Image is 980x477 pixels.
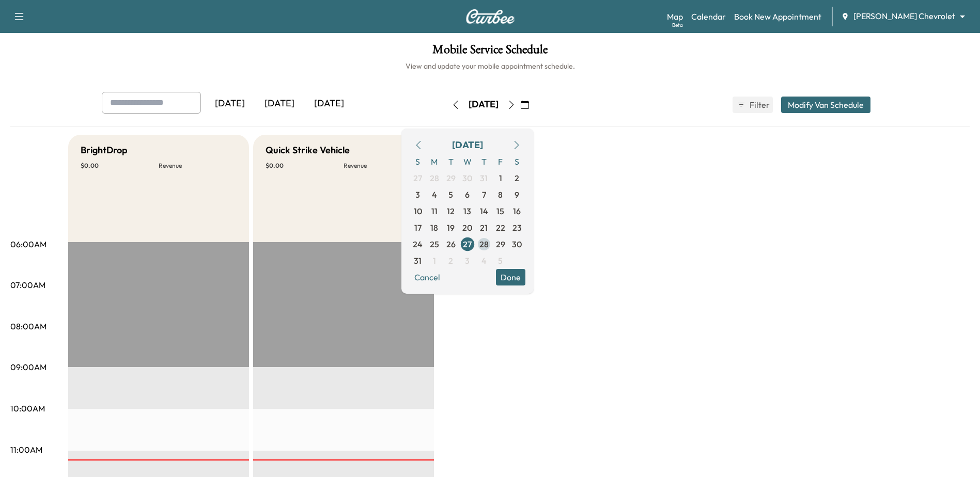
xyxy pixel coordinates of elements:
[512,238,522,250] span: 30
[853,10,955,22] span: [PERSON_NAME] Chevrolet
[414,221,422,234] span: 17
[512,221,522,234] span: 23
[10,61,970,71] h6: View and update your mobile appointment schedule.
[414,255,422,267] span: 31
[459,153,476,170] span: W
[446,172,456,184] span: 29
[480,205,488,217] span: 14
[462,172,472,184] span: 30
[426,153,443,170] span: M
[781,97,870,113] button: Modify Van Schedule
[496,205,504,217] span: 15
[266,162,344,170] p: $ 0.00
[10,43,970,61] h1: Mobile Service Schedule
[479,238,489,250] span: 28
[10,443,42,456] p: 11:00AM
[465,188,470,201] span: 6
[448,188,453,201] span: 5
[410,269,445,285] button: Cancel
[496,269,525,285] button: Done
[431,205,438,217] span: 11
[463,205,471,217] span: 13
[482,188,486,201] span: 7
[344,162,422,170] p: Revenue
[498,188,503,201] span: 8
[205,92,255,116] div: [DATE]
[433,255,436,267] span: 1
[463,238,472,250] span: 27
[10,402,45,415] p: 10:00AM
[481,255,487,267] span: 4
[10,238,46,250] p: 06:00AM
[447,221,455,234] span: 19
[499,172,502,184] span: 1
[691,10,726,23] a: Calendar
[432,188,437,201] span: 4
[750,99,768,111] span: Filter
[480,172,488,184] span: 31
[443,153,459,170] span: T
[81,162,159,170] p: $ 0.00
[498,255,503,267] span: 5
[430,172,439,184] span: 28
[81,143,128,157] h5: BrightDrop
[10,361,46,373] p: 09:00AM
[430,238,439,250] span: 25
[513,205,521,217] span: 16
[446,238,456,250] span: 26
[496,221,505,234] span: 22
[255,92,304,116] div: [DATE]
[10,279,45,291] p: 07:00AM
[448,255,453,267] span: 2
[415,188,420,201] span: 3
[413,172,422,184] span: 27
[414,205,422,217] span: 10
[672,21,683,29] div: Beta
[447,205,455,217] span: 12
[496,238,505,250] span: 29
[515,188,519,201] span: 9
[492,153,509,170] span: F
[733,97,773,113] button: Filter
[465,255,470,267] span: 3
[266,143,350,157] h5: Quick Strike Vehicle
[410,153,426,170] span: S
[304,92,354,116] div: [DATE]
[462,221,472,234] span: 20
[469,98,499,111] div: [DATE]
[159,162,237,170] p: Revenue
[476,153,492,170] span: T
[465,9,515,24] img: Curbee Logo
[480,221,488,234] span: 21
[734,10,821,23] a: Book New Appointment
[515,172,519,184] span: 2
[430,221,438,234] span: 18
[413,238,423,250] span: 24
[509,153,525,170] span: S
[10,320,46,332] p: 08:00AM
[452,138,483,152] div: [DATE]
[667,10,683,23] a: MapBeta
